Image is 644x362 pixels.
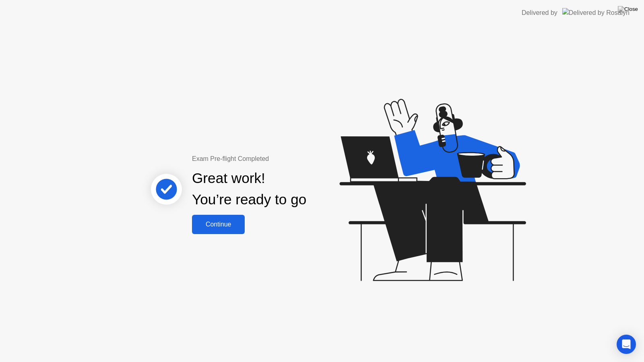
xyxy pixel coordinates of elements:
[562,8,630,17] img: Delivered by Rosalyn
[617,335,636,354] div: Open Intercom Messenger
[192,168,306,210] div: Great work! You’re ready to go
[194,221,242,228] div: Continue
[192,215,245,234] button: Continue
[618,6,638,12] img: Close
[522,8,557,18] div: Delivered by
[192,154,358,164] div: Exam Pre-flight Completed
